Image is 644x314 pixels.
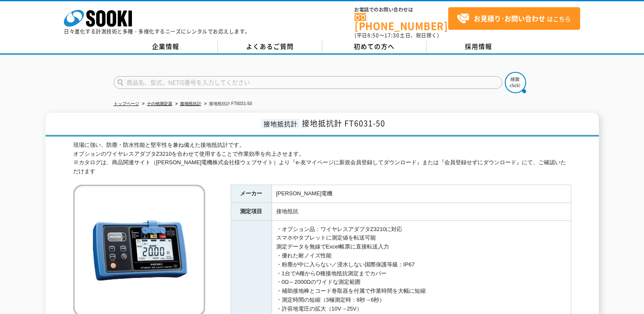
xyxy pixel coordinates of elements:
[457,12,571,25] span: はこちら
[355,7,448,12] span: お電話でのお問い合わせは
[114,76,502,89] input: 商品名、型式、NETIS番号を入力してください
[384,31,400,39] span: 17:30
[355,31,439,39] span: (平日 ～ 土日、祝日除く)
[474,13,545,23] strong: お見積り･お問い合わせ
[231,185,272,203] th: メーカー
[448,7,580,30] a: お見積り･お問い合わせはこちら
[218,40,322,53] a: よくあるご質問
[73,141,571,176] div: 現場に強い、防塵・防水性能と堅牢性を兼ね備えた接地抵抗計です。 オプションのワイヤレスアダプタZ3210を合わせて使用することで作業効率を向上させます。 ※カタログは、商品関連サイト（[PERS...
[261,119,300,128] span: 接地抵抗計
[272,203,571,220] td: 接地抵抗
[426,40,531,53] a: 採用情報
[180,101,201,106] a: 接地抵抗計
[114,40,218,53] a: 企業情報
[355,13,448,31] a: [PHONE_NUMBER]
[64,29,250,34] p: 日々進化する計測技術と多種・多様化するニーズにレンタルでお応えします。
[322,40,426,53] a: 初めての方へ
[354,42,395,51] span: 初めての方へ
[302,117,385,129] span: 接地抵抗計 FT6031-50
[203,100,252,108] li: 接地抵抗計 FT6031-50
[114,101,139,106] a: トップページ
[147,101,172,106] a: その他測定器
[505,72,526,93] img: btn_search.png
[272,185,571,203] td: [PERSON_NAME]電機
[231,203,272,220] th: 測定項目
[367,31,379,39] span: 8:50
